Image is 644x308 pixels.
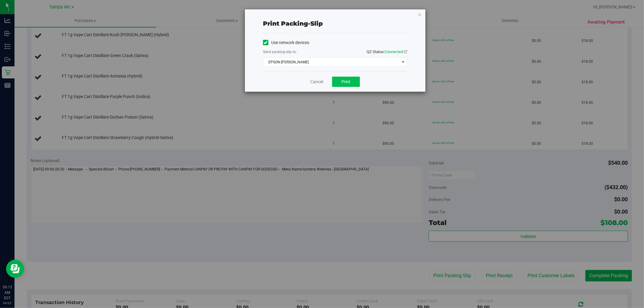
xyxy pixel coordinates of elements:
iframe: Resource center [6,260,24,278]
label: Use network devices [263,40,309,46]
span: Print packing-slip [263,20,323,27]
span: Print [341,79,351,84]
span: select [399,58,407,66]
a: Cancel [310,79,323,85]
span: Connected [385,49,403,54]
label: Send packing-slip to: [263,49,297,55]
span: QZ Status: [367,49,407,54]
button: Print [332,77,360,87]
span: EPSON-[PERSON_NAME] [263,58,399,66]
